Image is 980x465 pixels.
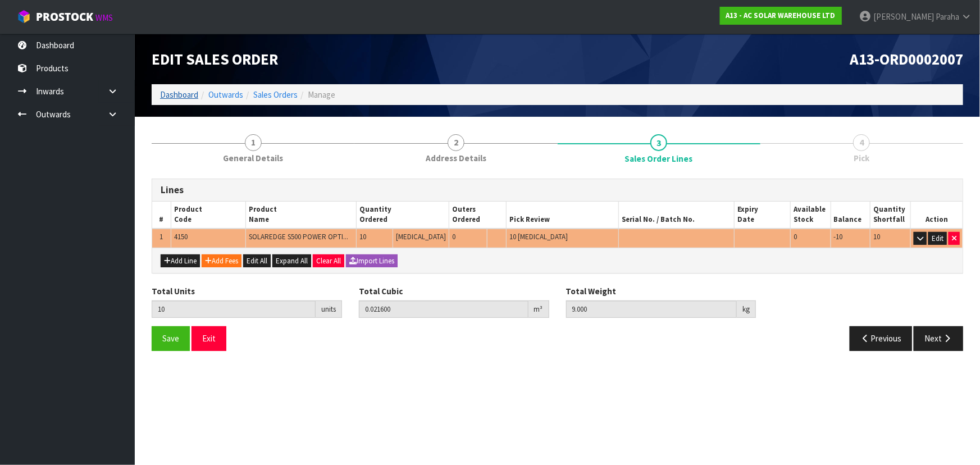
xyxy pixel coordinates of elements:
button: Edit [928,232,947,245]
button: Next [914,326,963,350]
a: A13 - AC SOLAR WAREHOUSE LTD [720,7,842,25]
span: Paraha [936,11,959,22]
span: Address Details [426,152,486,164]
th: Serial No. / Batch No. [619,202,735,229]
button: Edit All [243,254,271,268]
button: Add Fees [202,254,241,268]
th: Expiry Date [735,202,791,229]
span: 1 [160,232,163,241]
span: Pick [854,152,869,164]
a: Dashboard [160,89,198,100]
span: 10 [MEDICAL_DATA] [509,232,568,241]
h3: Lines [161,185,954,195]
span: SOLAREDGE S500 POWER OPTI... [249,232,348,241]
input: Total Cubic [359,300,528,318]
span: -10 [834,232,843,241]
th: Product Name [245,202,356,229]
th: Quantity Shortfall [870,202,911,229]
span: 3 [650,134,667,151]
th: Action [910,202,963,229]
span: 10 [873,232,880,241]
th: Available Stock [791,202,831,229]
span: A13-ORD0002007 [850,49,963,69]
span: Edit Sales Order [152,49,278,69]
span: Manage [308,89,335,100]
span: 10 [359,232,366,241]
div: m³ [528,300,549,318]
span: 4150 [174,232,188,241]
span: 0 [452,232,455,241]
button: Save [152,326,190,350]
span: 0 [794,232,797,241]
a: Outwards [208,89,243,100]
span: ProStock [36,10,93,24]
span: [PERSON_NAME] [873,11,934,22]
span: Sales Order Lines [152,170,963,359]
th: # [152,202,171,229]
strong: A13 - AC SOLAR WAREHOUSE LTD [726,11,836,20]
div: units [316,300,342,318]
button: Expand All [272,254,311,268]
button: Import Lines [346,254,398,268]
button: Previous [850,326,913,350]
label: Total Weight [566,285,617,297]
span: 2 [448,134,464,151]
button: Add Line [161,254,200,268]
button: Exit [192,326,226,350]
div: kg [737,300,756,318]
input: Total Weight [566,300,737,318]
span: General Details [223,152,283,164]
th: Balance [831,202,870,229]
span: 1 [245,134,262,151]
span: Expand All [276,256,308,266]
span: Sales Order Lines [625,153,693,165]
th: Quantity Ordered [357,202,449,229]
small: WMS [95,12,113,23]
th: Outers Ordered [449,202,507,229]
span: [MEDICAL_DATA] [396,232,446,241]
button: Clear All [313,254,344,268]
label: Total Units [152,285,195,297]
th: Product Code [171,202,246,229]
span: 4 [853,134,870,151]
span: Save [162,333,179,344]
input: Total Units [152,300,316,318]
label: Total Cubic [359,285,403,297]
a: Sales Orders [253,89,298,100]
th: Pick Review [507,202,619,229]
img: cube-alt.png [17,10,31,24]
